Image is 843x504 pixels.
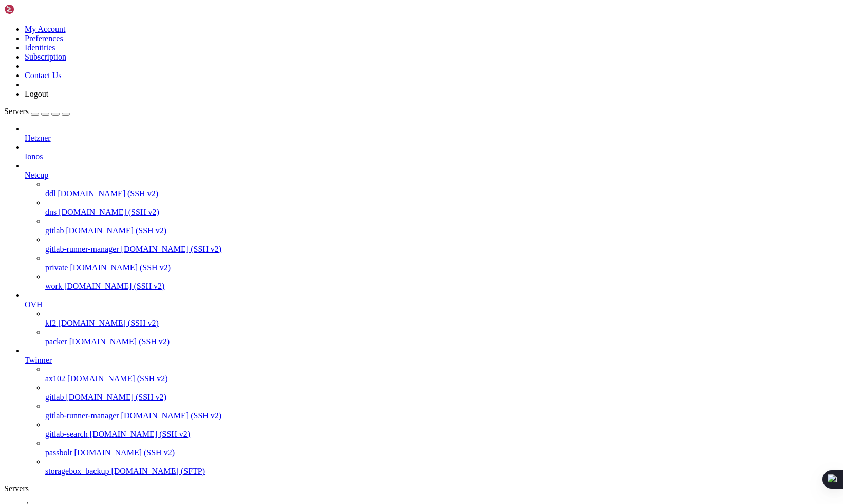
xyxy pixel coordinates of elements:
[45,208,839,217] a: dns [DOMAIN_NAME] (SSH v2)
[45,448,839,457] a: passbolt [DOMAIN_NAME] (SSH v2)
[45,180,839,198] li: ddl [DOMAIN_NAME] (SSH v2)
[74,448,175,457] span: [DOMAIN_NAME] (SSH v2)
[45,319,839,328] a: kf2 [DOMAIN_NAME] (SSH v2)
[45,217,839,235] li: gitlab [DOMAIN_NAME] (SSH v2)
[45,328,839,346] li: packer [DOMAIN_NAME] (SSH v2)
[25,171,839,180] a: Netcup
[45,430,88,438] span: gitlab-search
[25,356,839,365] a: Twinner
[45,189,839,198] a: ddl [DOMAIN_NAME] (SSH v2)
[45,235,839,254] li: gitlab-runner-manager [DOMAIN_NAME] (SSH v2)
[4,4,63,14] img: Shellngn
[121,411,222,420] span: [DOMAIN_NAME] (SSH v2)
[45,457,839,476] li: storagebox_backup [DOMAIN_NAME] (SFTP)
[69,337,170,346] span: [DOMAIN_NAME] (SSH v2)
[25,143,839,161] li: Ionos
[45,245,839,254] a: gitlab-runner-manager [DOMAIN_NAME] (SSH v2)
[25,300,43,309] span: OVH
[45,393,839,402] a: gitlab [DOMAIN_NAME] (SSH v2)
[4,107,29,116] span: Servers
[25,291,839,346] li: OVH
[4,124,709,134] x-row: 14 updates can be applied immediately.
[45,198,839,217] li: dns [DOMAIN_NAME] (SSH v2)
[45,374,65,383] span: ax102
[45,226,839,235] a: gitlab [DOMAIN_NAME] (SSH v2)
[45,208,57,216] span: dns
[4,87,709,97] x-row: Users logged in: 0
[45,309,839,328] li: kf2 [DOMAIN_NAME] (SSH v2)
[45,245,119,253] span: gitlab-runner-manager
[45,383,839,402] li: gitlab [DOMAIN_NAME] (SSH v2)
[45,337,67,346] span: packer
[45,282,62,290] span: work
[4,143,709,152] x-row: To see these additional updates run: apt list --upgradable
[4,180,709,189] x-row: root@dns:~#
[45,466,839,476] a: storagebox_backup [DOMAIN_NAME] (SFTP)
[90,430,191,438] span: [DOMAIN_NAME] (SSH v2)
[70,263,171,272] span: [DOMAIN_NAME] (SSH v2)
[45,402,839,420] li: gitlab-runner-manager [DOMAIN_NAME] (SSH v2)
[25,34,63,43] a: Preferences
[45,439,839,457] li: passbolt [DOMAIN_NAME] (SSH v2)
[25,356,52,364] span: Twinner
[25,152,43,161] span: Ionos
[45,337,839,346] a: packer [DOMAIN_NAME] (SSH v2)
[45,272,839,291] li: work [DOMAIN_NAME] (SSH v2)
[45,319,56,327] span: kf2
[45,226,64,235] span: gitlab
[66,226,166,235] span: [DOMAIN_NAME] (SSH v2)
[25,171,48,179] span: Netcup
[4,60,709,69] x-row: Memory usage: 28%
[45,282,839,291] a: work [DOMAIN_NAME] (SSH v2)
[25,124,839,143] li: Hetzner
[25,134,839,143] a: Hetzner
[45,263,839,272] a: private [DOMAIN_NAME] (SSH v2)
[25,52,66,61] a: Subscription
[4,50,709,60] x-row: Usage of /: 25.9% of 28.44GB
[4,23,709,32] x-row: System information as of [DATE]
[121,245,222,253] span: [DOMAIN_NAME] (SSH v2)
[4,41,709,50] x-row: System load: 0.0
[56,180,60,189] div: (12, 19)
[45,254,839,272] li: private [DOMAIN_NAME] (SSH v2)
[45,263,68,272] span: private
[4,78,709,87] x-row: Processes: 99
[45,411,119,420] span: gitlab-runner-manager
[45,365,839,383] li: ax102 [DOMAIN_NAME] (SSH v2)
[25,300,839,309] a: OVH
[58,319,159,327] span: [DOMAIN_NAME] (SSH v2)
[4,134,709,143] x-row: 2 of these updates are standard security updates.
[45,189,55,198] span: ddl
[67,374,168,383] span: [DOMAIN_NAME] (SSH v2)
[45,430,839,439] a: gitlab-search [DOMAIN_NAME] (SSH v2)
[64,282,165,290] span: [DOMAIN_NAME] (SSH v2)
[25,152,839,161] a: Ionos
[45,374,839,383] a: ax102 [DOMAIN_NAME] (SSH v2)
[45,448,72,457] span: passbolt
[25,346,839,476] li: Twinner
[25,25,66,33] a: My Account
[111,466,205,475] span: [DOMAIN_NAME] (SFTP)
[25,89,48,98] a: Logout
[45,411,839,420] a: gitlab-runner-manager [DOMAIN_NAME] (SSH v2)
[58,189,158,198] span: [DOMAIN_NAME] (SSH v2)
[4,69,709,78] x-row: Swap usage: 0%
[45,420,839,439] li: gitlab-search [DOMAIN_NAME] (SSH v2)
[25,161,839,291] li: Netcup
[25,134,51,142] span: Hetzner
[4,107,70,116] a: Servers
[25,43,55,52] a: Identities
[4,106,709,115] x-row: IPv6 address for eth0: [TECHNICAL_ID]
[59,208,159,216] span: [DOMAIN_NAME] (SSH v2)
[4,97,709,106] x-row: IPv4 address for eth0: [TECHNICAL_ID]
[4,484,839,493] div: Servers
[4,171,709,180] x-row: Last login: [DATE] from [TECHNICAL_ID]
[45,393,64,401] span: gitlab
[25,71,62,80] a: Contact Us
[4,4,709,13] x-row: Welcome to Ubuntu 24.04.3 LTS (GNU/Linux 6.8.0-84-generic x86_64)
[66,393,166,401] span: [DOMAIN_NAME] (SSH v2)
[45,466,109,475] span: storagebox_backup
